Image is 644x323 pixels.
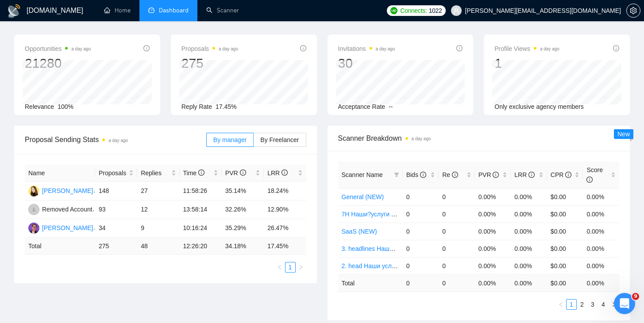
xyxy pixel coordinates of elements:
[475,223,511,240] td: 0.00%
[577,299,587,310] li: 2
[137,238,179,255] td: 48
[439,257,475,274] td: 0
[181,43,238,54] span: Proposals
[25,103,54,110] span: Relevance
[99,168,127,178] span: Proposals
[547,205,583,223] td: $0.00
[439,240,475,257] td: 0
[95,182,137,200] td: 148
[583,223,619,240] td: 0.00%
[406,171,426,178] span: Bids
[475,205,511,223] td: 0.00%
[95,238,137,255] td: 275
[588,300,598,309] a: 3
[274,262,285,273] li: Previous Page
[264,238,306,255] td: 17.45 %
[137,219,179,238] td: 9
[627,7,640,14] span: setting
[285,262,296,273] li: 1
[547,240,583,257] td: $0.00
[159,7,189,14] span: Dashboard
[442,171,458,178] span: Re
[586,177,593,183] span: info-circle
[439,205,475,223] td: 0
[137,165,179,182] th: Replies
[583,257,619,274] td: 0.00%
[551,171,571,178] span: CPR
[392,168,401,181] span: filter
[390,7,397,14] img: upwork-logo.png
[566,299,577,310] li: 1
[511,223,547,240] td: 0.00%
[28,187,93,194] a: VM[PERSON_NAME]
[213,136,247,143] span: By manager
[394,172,399,177] span: filter
[611,302,617,307] span: right
[342,262,463,269] a: 2. head Наши услуги + возможно наша ЦА
[206,7,239,14] a: searchScanner
[511,205,547,223] td: 0.00%
[342,228,377,235] a: SaaS (NEW)
[583,205,619,223] td: 0.00%
[342,245,516,252] a: 3. headlines Наши услуги + не известна ЦА (минус наша ЦА)
[181,103,212,110] span: Reply Rate
[180,238,222,255] td: 12:26:20
[456,45,463,51] span: info-circle
[95,165,137,182] th: Proposals
[598,299,609,310] li: 4
[28,223,39,234] img: NV
[586,166,603,183] span: Score
[338,43,395,54] span: Invitations
[400,6,427,15] span: Connects:
[475,257,511,274] td: 0.00%
[216,103,236,110] span: 17.45%
[338,274,403,292] td: Total
[547,257,583,274] td: $0.00
[439,274,475,292] td: 0
[108,138,128,143] time: a day ago
[583,240,619,257] td: 0.00%
[141,168,169,178] span: Replies
[565,172,571,178] span: info-circle
[514,171,535,178] span: LRR
[25,238,95,255] td: Total
[28,204,39,215] img: RA
[25,43,91,54] span: Opportunities
[494,103,584,110] span: Only exclusive agency members
[626,7,640,14] a: setting
[342,171,383,178] span: Scanner Name
[494,55,559,72] div: 1
[25,55,91,72] div: 21280
[439,188,475,205] td: 0
[403,274,439,292] td: 0
[137,182,179,200] td: 27
[494,43,559,54] span: Profile Views
[547,188,583,205] td: $0.00
[429,6,442,15] span: 1022
[609,299,619,310] button: right
[222,238,264,255] td: 34.18 %
[298,265,304,270] span: right
[403,188,439,205] td: 0
[420,172,426,178] span: info-circle
[180,219,222,238] td: 10:16:24
[181,55,238,72] div: 275
[198,169,204,176] span: info-circle
[453,8,459,14] span: user
[274,262,285,273] button: left
[475,188,511,205] td: 0.00%
[493,172,499,178] span: info-circle
[540,46,559,51] time: a day ago
[511,188,547,205] td: 0.00%
[626,4,640,18] button: setting
[598,300,608,309] a: 4
[475,240,511,257] td: 0.00%
[267,169,288,177] span: LRR
[282,169,288,176] span: info-circle
[547,274,583,292] td: $ 0.00
[225,169,246,177] span: PVR
[277,265,282,270] span: left
[42,204,93,214] div: Removed Account
[342,193,384,200] a: General (NEW)
[558,302,563,307] span: left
